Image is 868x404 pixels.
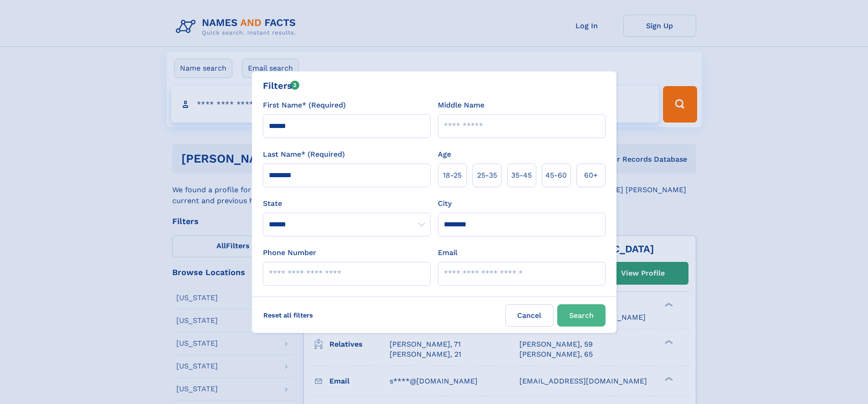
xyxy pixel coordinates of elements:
span: 35‑45 [511,170,532,181]
label: Email [438,247,457,258]
span: 45‑60 [545,170,567,181]
label: Cancel [505,304,554,327]
button: Search [557,304,606,327]
label: Reset all filters [257,304,319,326]
label: Phone Number [263,247,316,258]
label: First Name* (Required) [263,100,346,111]
span: 25‑35 [477,170,497,181]
label: State [263,198,431,209]
label: Age [438,149,451,160]
span: 60+ [584,170,598,181]
span: 18‑25 [443,170,462,181]
label: City [438,198,452,209]
label: Middle Name [438,100,484,111]
div: Filters [263,79,300,92]
label: Last Name* (Required) [263,149,345,160]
